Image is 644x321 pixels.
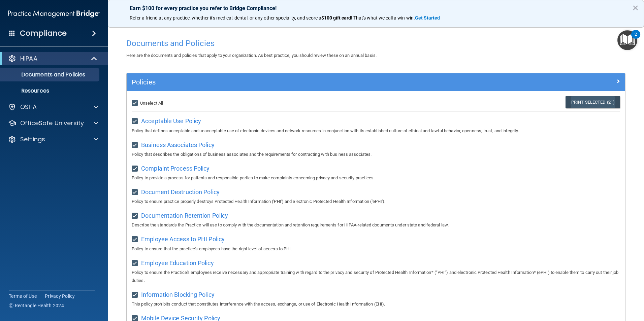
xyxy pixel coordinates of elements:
[8,55,98,63] a: HIPAA
[20,103,37,111] p: OSHA
[132,77,620,87] a: Policies
[632,2,639,13] button: Close
[9,293,37,299] a: Terms of Use
[126,39,625,48] h4: Documents and Policies
[130,15,321,21] span: Refer a friend at any practice, whether it's medical, dental, or any other speciality, and score a
[321,15,351,21] strong: $100 gift card
[132,127,620,135] p: Policy that defines acceptable and unacceptable use of electronic devices and network resources i...
[8,7,100,21] img: PMB logo
[141,259,214,266] span: Employee Education Policy
[132,221,620,229] p: Describe the standards the Practice will use to comply with the documentation and retention requi...
[45,293,75,299] a: Privacy Policy
[141,236,225,243] span: Employee Access to PHI Policy
[141,117,201,124] span: Acceptable Use Policy
[132,198,620,206] p: Policy to ensure practice properly destroys Protected Health Information ('PHI') and electronic P...
[635,34,637,43] div: 2
[8,135,98,143] a: Settings
[415,15,441,21] a: Get Started
[566,96,620,108] a: Print Selected (21)
[132,269,620,285] p: Policy to ensure the Practice's employees receive necessary and appropriate training with regard ...
[351,15,415,21] span: ! That's what we call a win-win.
[141,188,220,195] span: Document Destruction Policy
[132,150,620,158] p: Policy that describes the obligations of business associates and the requirements for contracting...
[617,30,637,50] button: Open Resource Center, 2 new notifications
[20,55,37,63] p: HIPAA
[132,245,620,253] p: Policy to ensure that the practice's employees have the right level of access to PHI.
[140,101,163,106] span: Unselect All
[126,53,377,58] span: Here are the documents and policies that apply to your organization. As best practice, you should...
[20,119,84,127] p: OfficeSafe University
[132,174,620,182] p: Policy to provide a process for patients and responsible parties to make complaints concerning pr...
[132,101,139,106] input: Unselect All
[8,103,98,111] a: OSHA
[20,29,67,38] h4: Compliance
[141,141,215,148] span: Business Associates Policy
[20,135,45,143] p: Settings
[9,302,64,309] span: Ⓒ Rectangle Health 2024
[130,5,622,11] p: Earn $100 for every practice you refer to Bridge Compliance!
[4,71,96,78] p: Documents and Policies
[132,78,495,86] h5: Policies
[141,291,215,298] span: Information Blocking Policy
[4,87,96,94] p: Resources
[132,300,620,308] p: This policy prohibits conduct that constitutes interference with the access, exchange, or use of ...
[415,15,440,21] strong: Get Started
[141,165,210,172] span: Complaint Process Policy
[8,119,98,127] a: OfficeSafe University
[141,212,228,219] span: Documentation Retention Policy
